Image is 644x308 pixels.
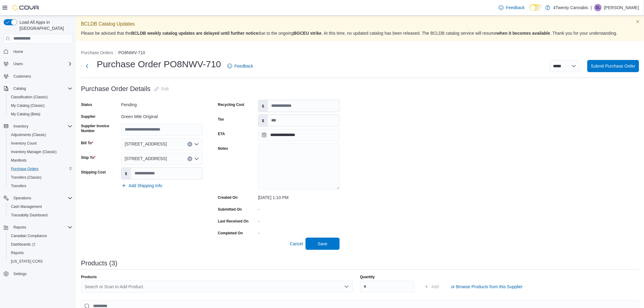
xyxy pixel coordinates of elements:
button: Open list of options [194,142,199,147]
button: Users [1,60,75,68]
a: Transfers (Classic) [9,174,44,181]
span: Traceabilty Dashboard [9,212,72,219]
button: Purchase Orders [81,50,113,55]
div: Pending [121,100,203,107]
button: Reports [6,249,75,257]
h3: Products (3) [81,260,117,267]
span: [STREET_ADDRESS] [125,155,167,162]
label: Notes [218,146,228,151]
span: Home [11,48,72,55]
span: Canadian Compliance [9,232,72,240]
a: Reports [9,249,26,257]
button: Operations [1,194,75,202]
a: Inventory Count [9,140,39,147]
button: Open list of options [194,156,199,161]
button: Open list of options [344,284,349,289]
span: Canadian Compliance [11,233,47,238]
label: Bill To [81,141,93,145]
label: Status [81,102,92,107]
button: My Catalog (Classic) [6,101,75,110]
button: Operations [11,194,34,202]
span: Reports [11,224,72,231]
button: Cash Management [6,202,75,211]
p: 4Twenty Cannabis [553,4,588,11]
span: SL [596,4,600,11]
label: ETA [218,131,225,136]
span: Inventory [13,124,28,129]
a: My Catalog (Classic) [9,102,47,109]
span: Feedback [506,5,525,11]
span: Dashboards [9,241,72,248]
h3: Purchase Order Details [81,85,151,93]
span: Inventory Count [9,140,72,147]
label: Submitted On [218,207,242,212]
button: Cancel [287,238,306,250]
span: My Catalog (Classic) [9,102,72,109]
label: Products [81,275,97,279]
button: Next [81,60,93,72]
a: Traceabilty Dashboard [9,212,50,219]
a: My Catalog (Beta) [9,110,43,118]
label: Shipping Cost [81,170,106,175]
span: Settings [11,270,72,278]
button: Inventory [11,123,31,130]
a: Transfers [9,182,29,190]
span: [STREET_ADDRESS] [125,140,167,148]
a: Feedback [496,2,527,14]
span: Adjustments (Classic) [11,132,46,137]
img: Cova [12,5,40,11]
span: Inventory [11,123,72,130]
span: or Browse Products from this Supplier [451,284,523,290]
div: Sheila Larson [594,4,602,11]
span: Purchase Orders [11,166,39,171]
span: Home [13,49,23,54]
button: Catalog [11,85,28,92]
label: Last Received On [218,219,249,224]
div: - [258,228,340,236]
a: Classification (Classic) [9,93,50,101]
span: Purchase Orders [9,165,72,173]
label: Supplier [81,114,96,119]
span: Adjustments (Classic) [9,131,72,138]
button: Inventory Manager (Classic) [6,148,75,156]
a: Home [11,48,26,55]
span: Feedback [235,63,253,69]
input: Press the down key to open a popover containing a calendar. [258,129,340,141]
button: Manifests [6,156,75,165]
button: Settings [1,269,75,278]
a: Purchase Orders [9,165,41,173]
span: My Catalog (Beta) [11,112,40,117]
span: Washington CCRS [9,258,72,265]
span: Cancel [290,241,303,247]
div: Green Mile Original [121,112,203,119]
span: Transfers (Classic) [11,175,41,180]
span: Operations [13,196,31,201]
button: Customers [1,72,75,81]
label: Created On [218,195,238,200]
button: Classification (Classic) [6,93,75,101]
span: My Catalog (Beta) [9,110,72,118]
span: Manifests [11,158,26,163]
button: Dismiss this callout [634,18,642,25]
nav: An example of EuiBreadcrumbs [81,50,639,57]
button: Clear input [187,142,192,147]
span: Dashboards [11,242,35,247]
span: Customers [11,72,72,80]
label: Tax [218,117,224,122]
button: Catalog [1,84,75,93]
p: [PERSON_NAME] [604,4,639,11]
button: Canadian Compliance [6,232,75,240]
span: Users [13,61,23,66]
button: Inventory [1,122,75,131]
button: PO8NWV-710 [118,50,145,55]
input: Dark Mode [530,4,542,11]
span: Reports [11,250,24,255]
button: Clear input [187,156,192,161]
button: Adjustments (Classic) [6,131,75,139]
span: Add [432,284,439,290]
a: Settings [11,270,29,278]
span: Load All Apps in [GEOGRAPHIC_DATA] [17,19,72,31]
span: Catalog [11,85,72,92]
span: Cash Management [9,203,72,210]
button: Save [306,238,340,250]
